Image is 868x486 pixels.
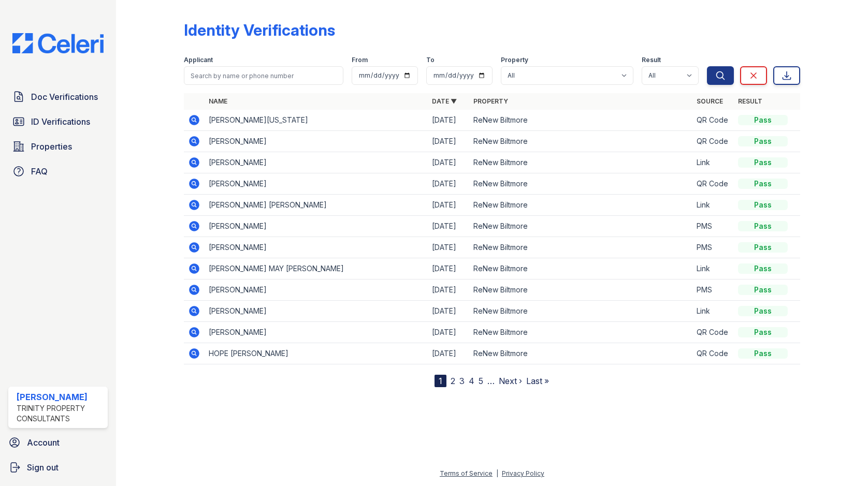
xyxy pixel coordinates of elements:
a: Last » [526,376,549,386]
label: Applicant [184,56,213,64]
td: [PERSON_NAME] [205,131,428,152]
div: Pass [738,242,788,253]
td: [DATE] [428,195,469,216]
td: QR Code [692,131,734,152]
div: Pass [738,306,788,316]
td: QR Code [692,173,734,195]
label: From [352,56,368,64]
a: Account [4,432,112,453]
td: ReNew Biltmore [469,110,692,131]
a: Doc Verifications [8,86,108,107]
td: [DATE] [428,258,469,279]
div: Pass [738,157,788,168]
a: 5 [479,376,483,386]
td: [DATE] [428,322,469,343]
div: 1 [435,375,446,387]
div: Pass [738,221,788,231]
td: [DATE] [428,279,469,301]
td: ReNew Biltmore [469,258,692,279]
td: [DATE] [428,131,469,152]
td: [DATE] [428,343,469,364]
span: ID Verifications [31,115,90,128]
div: | [496,469,498,477]
td: HOPE [PERSON_NAME] [205,343,428,364]
td: ReNew Biltmore [469,322,692,343]
a: Date ▼ [432,97,457,105]
td: [DATE] [428,237,469,258]
div: Pass [738,115,788,125]
td: [PERSON_NAME] [205,279,428,301]
td: [PERSON_NAME] [205,322,428,343]
td: [DATE] [428,110,469,131]
a: Privacy Policy [502,469,544,477]
div: [PERSON_NAME] [17,391,104,403]
a: Terms of Service [440,469,493,477]
label: Result [642,56,661,64]
a: Result [738,97,762,105]
td: [PERSON_NAME] MAY [PERSON_NAME] [205,258,428,279]
span: FAQ [31,165,48,178]
td: Link [692,258,734,279]
td: ReNew Biltmore [469,343,692,364]
a: 2 [451,376,455,386]
td: ReNew Biltmore [469,279,692,301]
a: 3 [459,376,465,386]
div: Pass [738,179,788,189]
td: [DATE] [428,301,469,322]
td: ReNew Biltmore [469,237,692,258]
span: Doc Verifications [31,91,98,103]
div: Pass [738,136,788,146]
label: To [426,56,435,64]
td: [PERSON_NAME] [PERSON_NAME] [205,195,428,216]
td: ReNew Biltmore [469,152,692,173]
td: ReNew Biltmore [469,216,692,237]
td: PMS [692,279,734,301]
td: ReNew Biltmore [469,195,692,216]
span: Account [27,436,60,449]
a: FAQ [8,161,108,182]
div: Pass [738,348,788,359]
div: Pass [738,285,788,295]
td: [DATE] [428,152,469,173]
td: Link [692,301,734,322]
span: Properties [31,140,72,153]
div: Trinity Property Consultants [17,403,104,424]
td: PMS [692,237,734,258]
span: … [487,375,495,387]
span: Sign out [27,461,59,474]
input: Search by name or phone number [184,66,343,85]
label: Property [501,56,528,64]
div: Pass [738,327,788,337]
a: 4 [469,376,474,386]
td: [PERSON_NAME] [205,216,428,237]
td: QR Code [692,110,734,131]
td: QR Code [692,322,734,343]
td: [PERSON_NAME][US_STATE] [205,110,428,131]
a: Name [209,97,227,105]
td: ReNew Biltmore [469,173,692,195]
div: Pass [738,200,788,210]
td: Link [692,195,734,216]
td: ReNew Biltmore [469,301,692,322]
div: Identity Verifications [184,21,335,39]
td: QR Code [692,343,734,364]
td: ReNew Biltmore [469,131,692,152]
td: [PERSON_NAME] [205,152,428,173]
a: Sign out [4,457,112,478]
td: [PERSON_NAME] [205,301,428,322]
a: Next › [499,376,522,386]
img: CE_Logo_Blue-a8612792a0a2168367f1c8372b55b34899dd931a85d93a1a3d3e32e68fde9ad4.png [4,33,112,53]
div: Pass [738,263,788,274]
td: [DATE] [428,173,469,195]
a: ID Verifications [8,111,108,132]
td: [PERSON_NAME] [205,237,428,258]
td: PMS [692,216,734,237]
td: Link [692,152,734,173]
td: [DATE] [428,216,469,237]
td: [PERSON_NAME] [205,173,428,195]
a: Properties [8,136,108,157]
a: Property [473,97,508,105]
a: Source [697,97,723,105]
